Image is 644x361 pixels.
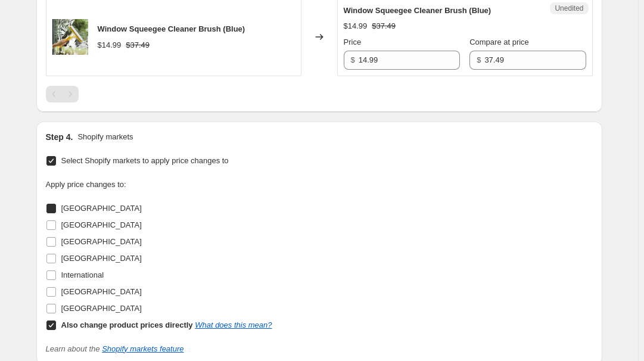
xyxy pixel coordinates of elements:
[195,320,272,329] a: What does this mean?
[61,270,104,279] span: International
[351,55,355,64] span: $
[126,41,150,49] span: $37.49
[61,204,142,213] span: [GEOGRAPHIC_DATA]
[372,21,396,30] span: $37.49
[77,131,133,143] p: Shopify markets
[61,287,142,296] span: [GEOGRAPHIC_DATA]
[61,220,142,229] span: [GEOGRAPHIC_DATA]
[46,131,73,143] h2: Step 4.
[344,21,368,30] span: $14.99
[46,86,79,102] nav: Pagination
[61,237,142,246] span: [GEOGRAPHIC_DATA]
[52,19,88,55] img: 21_fb10b3ff-78eb-4431-9e8c-ab5844e39957_80x.jpg
[344,6,491,15] span: Window Squeegee Cleaner Brush (Blue)
[98,41,122,49] span: $14.99
[46,180,126,189] span: Apply price changes to:
[61,320,193,329] b: Also change product prices directly
[61,156,229,165] span: Select Shopify markets to apply price changes to
[46,344,184,353] i: Learn about the
[61,254,142,263] span: [GEOGRAPHIC_DATA]
[344,38,362,46] span: Price
[469,38,529,46] span: Compare at price
[555,4,583,13] span: Unedited
[98,24,245,33] span: Window Squeegee Cleaner Brush (Blue)
[477,55,481,64] span: $
[61,304,142,313] span: [GEOGRAPHIC_DATA]
[102,344,183,353] a: Shopify markets feature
